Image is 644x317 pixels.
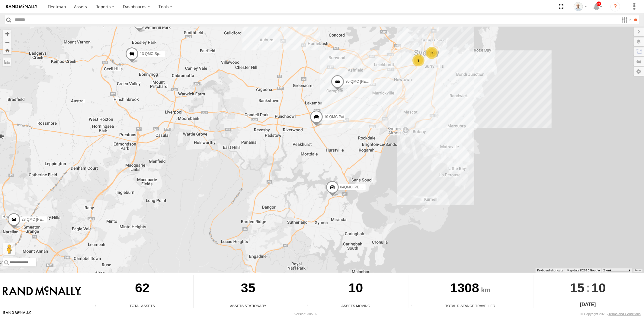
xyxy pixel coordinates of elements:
i: ? [610,2,620,11]
img: Rand McNally [3,286,81,296]
div: © Copyright 2025 - [581,312,641,316]
div: Total number of assets current in transit. [305,304,314,308]
button: Map Scale: 2 km per 63 pixels [601,268,632,273]
span: Map data ©2025 Google [567,269,600,272]
div: Total number of assets current stationary. [194,304,203,308]
div: [DATE] [534,301,642,308]
a: Terms [635,269,641,271]
div: 1308 [409,275,532,303]
button: Keyboard shortcuts [537,268,563,273]
button: Zoom out [3,38,11,46]
div: Total number of Enabled Assets [93,304,102,308]
label: Map Settings [634,67,644,76]
div: 9 [412,54,425,66]
label: Measure [3,57,11,66]
span: 15 [570,275,585,301]
div: Kurt Byers [572,2,589,11]
a: Visit our Website [3,311,31,317]
div: Total Distance Travelled [409,303,532,308]
label: Search Filter Options [619,15,632,24]
span: 10 [591,275,606,301]
div: 10 [305,275,407,303]
span: 28 QMC [PERSON_NAME] [21,217,66,221]
div: Assets Stationary [194,303,303,308]
img: rand-logo.svg [6,5,37,9]
div: 35 [194,275,303,303]
button: Zoom Home [3,46,11,54]
button: Drag Pegman onto the map to open Street View [3,243,15,255]
div: : [534,275,642,301]
button: Zoom in [3,30,11,38]
div: 62 [93,275,191,303]
span: 04QMC [PERSON_NAME] [340,185,383,189]
span: 2 km [603,269,610,272]
div: 9 [426,47,438,59]
a: Terms and Conditions [609,312,641,316]
span: 10 QMC Pat [324,115,344,119]
span: 30 QMC [PERSON_NAME] [345,79,390,84]
div: Total Assets [93,303,191,308]
div: Assets Moving [305,303,407,308]
div: Total distance travelled by all assets within specified date range and applied filters [409,304,418,308]
span: 13 QMC-Spare [140,51,164,56]
div: Version: 305.02 [294,312,317,316]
